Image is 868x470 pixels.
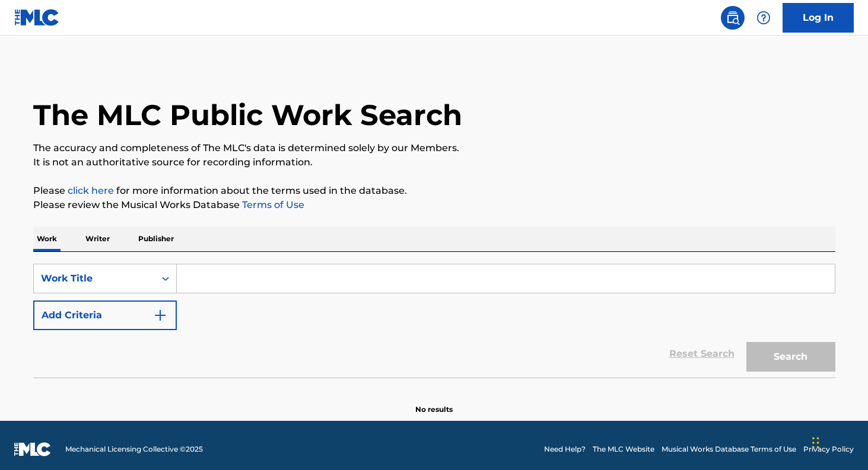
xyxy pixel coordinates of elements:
p: Publisher [135,226,177,251]
div: Drag [812,425,819,461]
a: The MLC Website [593,444,654,455]
img: MLC Logo [14,9,60,26]
a: Musical Works Database Terms of Use [662,444,796,455]
form: Search Form [33,264,835,378]
a: click here [68,185,114,196]
p: Work [33,226,61,251]
a: Privacy Policy [803,444,854,455]
img: help [756,11,771,25]
img: logo [14,442,51,456]
p: No results [415,390,453,415]
p: Writer [82,226,113,251]
h1: The MLC Public Work Search [33,97,462,133]
p: Please for more information about the terms used in the database. [33,184,835,198]
span: Mechanical Licensing Collective © 2025 [65,444,203,455]
div: Help [752,6,775,30]
a: Public Search [721,6,745,30]
a: Log In [783,3,854,33]
p: It is not an authoritative source for recording information. [33,155,835,170]
a: Terms of Use [240,199,304,210]
p: Please review the Musical Works Database [33,198,835,212]
iframe: Chat Widget [809,413,868,470]
img: 9d2ae6d4665cec9f34b9.svg [153,308,167,322]
button: Add Criteria [33,300,177,330]
a: Need Help? [544,444,586,455]
div: Work Title [41,271,148,286]
img: search [726,11,740,25]
p: The accuracy and completeness of The MLC's data is determined solely by our Members. [33,141,835,155]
